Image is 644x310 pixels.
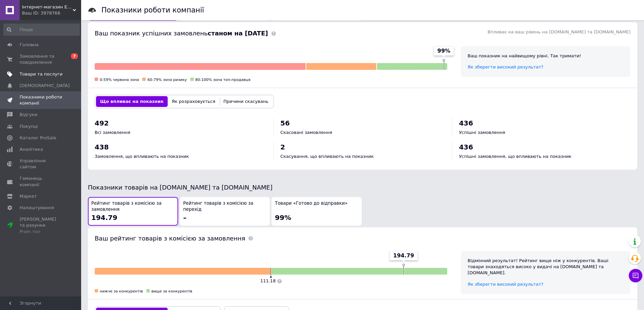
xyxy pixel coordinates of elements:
[20,53,63,65] span: Замовлення та повідомлення
[629,269,642,282] button: Чат з покупцем
[22,10,81,16] div: Ваш ID: 3978766
[271,197,362,226] button: Товари «Готово до відправки»99%
[20,205,54,211] span: Налаштування
[20,71,63,77] span: Товари та послуги
[95,143,109,151] span: 438
[95,154,189,159] span: Замовлення, що впливають на показник
[459,154,572,159] span: Успішні замовлення, що впливають на показник
[280,143,285,151] span: 2
[280,154,374,159] span: Скасування, що впливають на показник
[208,30,268,37] b: станом на [DATE]
[459,143,473,151] span: 436
[20,175,63,188] span: Гаманець компанії
[468,282,543,287] a: Як зберегти високий результат?
[437,47,450,55] span: 99%
[20,83,70,89] span: [DEMOGRAPHIC_DATA]
[468,258,624,276] div: Відмінний результат! Рейтинг вище ніж у конкурентів. Ваші товари знаходяться високо у видачі на [...
[151,289,192,293] span: вище за конкурентів
[20,158,63,170] span: Управління сайтом
[22,4,73,10] span: Інтернет-магазин Evgitech
[96,96,168,107] button: Що впливає на показник
[20,135,56,141] span: Каталог ProSale
[260,278,276,283] span: 111.18
[275,214,291,222] span: 99%
[101,6,204,14] h1: Показники роботи компанії
[20,112,37,118] span: Відгуки
[20,123,38,130] span: Покупці
[95,30,268,37] span: Ваш показник успішних замовлень
[280,119,290,127] span: 56
[20,42,39,48] span: Головна
[91,200,175,213] span: Рейтинг товарів з комісією за замовлення
[459,119,473,127] span: 436
[195,78,251,82] span: 80-100% зона топ-продавця
[275,200,348,207] span: Товари «Готово до відправки»
[20,193,37,199] span: Маркет
[468,53,624,59] div: Ваш показник на найвищому рівні. Так тримати!
[183,214,187,222] span: –
[88,197,178,226] button: Рейтинг товарів з комісією за замовлення194.79
[168,96,219,107] button: Як розраховується
[88,184,272,191] span: Показники товарів на [DOMAIN_NAME] та [DOMAIN_NAME]
[459,130,505,135] span: Успішні замовлення
[393,252,414,259] span: 194.79
[20,146,43,152] span: Аналітика
[20,216,63,235] span: [PERSON_NAME] та рахунки
[95,119,109,127] span: 492
[20,94,63,106] span: Показники роботи компанії
[71,53,78,59] span: 7
[100,289,143,293] span: нижче за конкурентів
[183,200,267,213] span: Рейтинг товарів з комісією за перехід
[100,78,139,82] span: 0-59% червона зона
[468,64,543,69] a: Як зберегти високий результат?
[20,229,63,235] div: Prom топ
[487,29,630,34] span: Впливає на ваш рівень на [DOMAIN_NAME] та [DOMAIN_NAME]
[219,96,272,107] button: Причини скасувань
[95,130,130,135] span: Всі замовлення
[95,235,245,242] span: Ваш рейтинг товарів з комісією за замовлення
[3,24,80,36] input: Пошук
[91,214,117,222] span: 194.79
[180,197,270,226] button: Рейтинг товарів з комісією за перехід–
[147,78,187,82] span: 60-79% зона ризику
[280,130,332,135] span: Скасовані замовлення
